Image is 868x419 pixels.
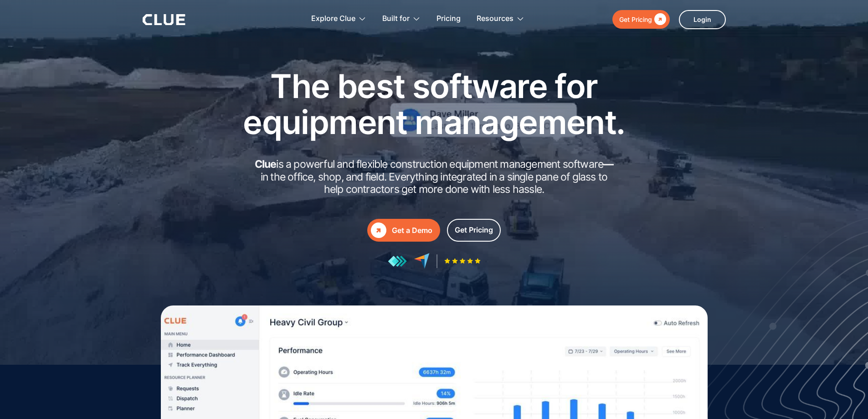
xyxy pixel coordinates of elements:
[447,219,501,242] a: Get Pricing
[455,224,493,236] div: Get Pricing
[367,219,440,242] a: Get a Demo
[477,5,514,33] div: Resources
[612,10,670,29] a: Get Pricing
[437,5,461,33] a: Pricing
[371,222,386,238] div: 
[603,158,613,171] strong: —
[311,5,366,33] div: Explore Clue
[311,5,355,33] div: Explore Clue
[444,258,481,264] img: Five-star rating icon
[414,253,430,269] img: reviews at capterra
[679,10,726,29] a: Login
[652,14,666,25] div: 
[252,158,616,196] h2: is a powerful and flexible construction equipment management software in the office, shop, and fi...
[382,5,421,33] div: Built for
[388,255,407,267] img: reviews at getapp
[392,225,432,236] div: Get a Demo
[255,158,277,171] strong: Clue
[382,5,410,33] div: Built for
[229,68,639,140] h1: The best software for equipment management.
[619,14,652,25] div: Get Pricing
[477,5,524,33] div: Resources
